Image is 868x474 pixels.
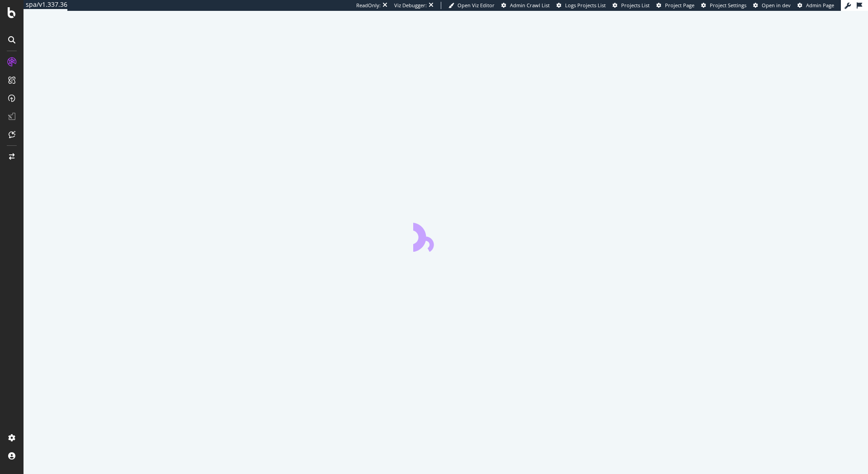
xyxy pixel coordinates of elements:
[613,2,650,9] a: Projects List
[701,2,746,9] a: Project Settings
[510,2,550,9] span: Admin Crawl List
[413,219,478,252] div: animation
[762,2,791,9] span: Open in dev
[557,2,606,9] a: Logs Projects List
[458,2,495,9] span: Open Viz Editor
[394,2,427,9] div: Viz Debugger:
[565,2,606,9] span: Logs Projects List
[621,2,650,9] span: Projects List
[356,2,381,9] div: ReadOnly:
[710,2,746,9] span: Project Settings
[501,2,550,9] a: Admin Crawl List
[806,2,834,9] span: Admin Page
[797,2,834,9] a: Admin Page
[753,2,791,9] a: Open in dev
[665,2,694,9] span: Project Page
[448,2,495,9] a: Open Viz Editor
[656,2,694,9] a: Project Page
